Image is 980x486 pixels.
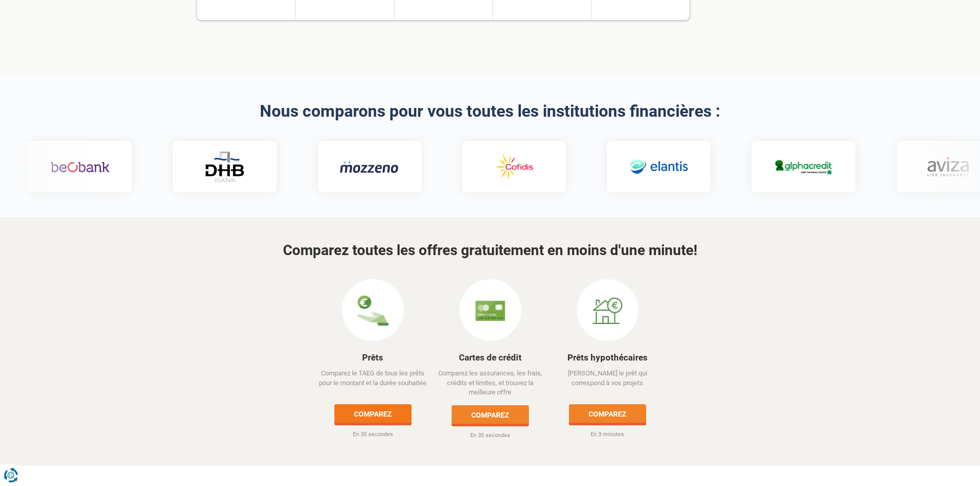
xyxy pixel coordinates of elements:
img: Prêts [358,295,388,326]
a: Comparez [569,404,646,423]
a: Comparez [334,404,412,423]
h3: Comparez toutes les offres gratuitement en moins d'une minute! [197,243,783,259]
img: Prêts hypothécaires [592,295,623,326]
a: Cartes de crédit [459,352,522,363]
img: Cofidis [292,152,351,182]
a: Prêts [362,352,383,363]
a: Prêts hypothécaires [567,352,648,363]
img: Cartes de crédit [475,295,506,326]
p: Comparez le TAEG de tous les prêts pour le montant et la durée souhaitée [315,369,431,397]
img: Aviza [735,157,776,176]
h2: Nous comparons pour vous toutes les institutions financières : [197,102,783,120]
a: Comparez [452,405,529,424]
p: En 30 secondes [432,431,548,440]
img: Alphacredit [581,158,640,176]
p: En 3 minutes [549,430,665,439]
img: Elantis [437,152,496,182]
p: Comparez les assurances, les frais, crédits et limites, et trouvez la meilleure offre [432,369,548,398]
img: Mozzeno [147,160,206,173]
p: En 30 secondes [315,430,431,439]
p: [PERSON_NAME] le prêt qui correspond à vos projets [549,369,665,397]
img: Cardif [871,160,930,173]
